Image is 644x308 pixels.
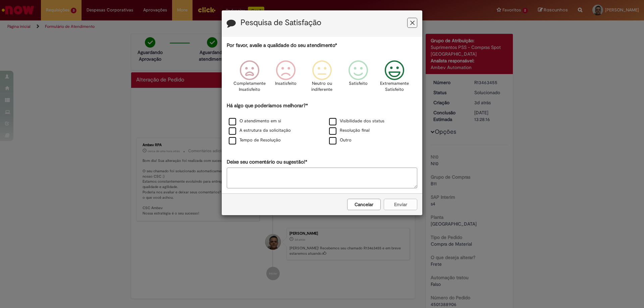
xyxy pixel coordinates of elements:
[380,80,409,93] p: Extremamente Satisfeito
[377,55,412,101] div: Extremamente Satisfeito
[227,102,417,145] div: Há algo que poderíamos melhorar?*
[329,118,384,124] label: Visibilidade dos status
[347,199,381,210] button: Cancelar
[240,18,321,27] label: Pesquisa de Satisfação
[305,55,339,101] div: Neutro ou indiferente
[229,118,281,124] label: O atendimento em si
[329,127,370,134] label: Resolução final
[229,127,291,134] label: A estrutura da solicitação
[341,55,375,101] div: Satisfeito
[275,80,297,87] p: Insatisfeito
[269,55,303,101] div: Insatisfeito
[227,42,337,49] label: Por favor, avalie a qualidade do seu atendimento*
[329,137,352,143] label: Outro
[310,80,334,93] p: Neutro ou indiferente
[229,137,281,143] label: Tempo de Resolução
[349,80,368,87] p: Satisfeito
[233,80,266,93] p: Completamente Insatisfeito
[227,159,307,166] label: Deixe seu comentário ou sugestão!*
[232,55,266,101] div: Completamente Insatisfeito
